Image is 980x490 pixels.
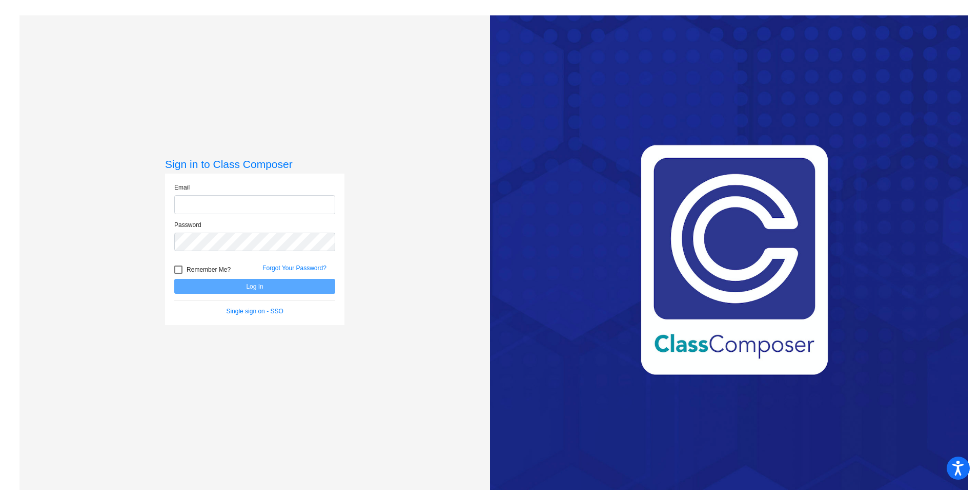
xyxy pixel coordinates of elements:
a: Forgot Your Password? [262,265,326,272]
h3: Sign in to Class Composer [165,158,344,171]
label: Email [174,183,190,192]
label: Password [174,220,201,230]
button: Log In [174,279,335,294]
a: Single sign on - SSO [226,308,283,315]
span: Remember Me? [187,263,231,276]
